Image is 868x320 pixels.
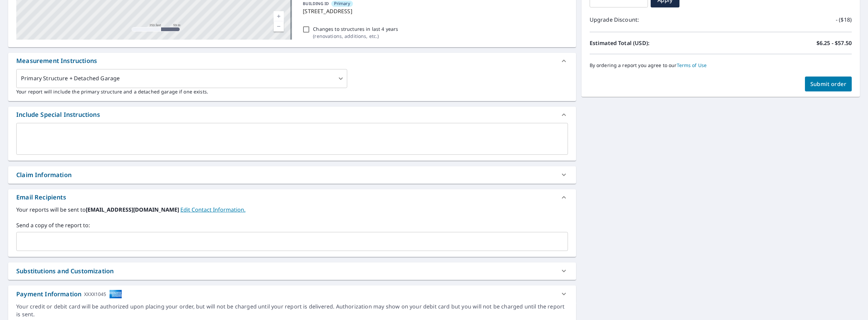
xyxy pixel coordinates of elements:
[677,62,707,68] a: Terms of Use
[16,88,568,95] p: Your report will include the primary structure and a detached garage if one exists.
[816,39,852,47] p: $6.25 - $57.50
[303,7,565,15] p: [STREET_ADDRESS]
[590,62,852,68] p: By ordering a report you agree to our
[16,110,100,119] div: Include Special Instructions
[8,53,576,69] div: Measurement Instructions
[16,221,568,229] label: Send a copy of the report to:
[84,290,106,299] div: XXXX1045
[16,290,122,299] div: Payment Information
[8,166,576,184] div: Claim Information
[16,303,568,318] div: Your credit or debit card will be authorized upon placing your order, but will not be charged unt...
[8,262,576,280] div: Substitutions and Customization
[334,0,350,7] span: Primary
[16,56,97,65] div: Measurement Instructions
[810,80,847,88] span: Submit order
[303,1,329,6] p: BUILDING ID
[274,21,284,31] a: Current Level 17, Zoom Out
[16,170,72,179] div: Claim Information
[313,25,398,33] p: Changes to structures in last 4 years
[313,33,398,40] p: ( renovations, additions, etc. )
[805,77,852,91] button: Submit order
[16,206,568,214] label: Your reports will be sent to
[16,266,114,276] div: Substitutions and Customization
[8,107,576,123] div: Include Special Instructions
[16,69,347,88] div: Primary Structure + Detached Garage
[836,16,852,24] p: - ($18)
[16,193,66,202] div: Email Recipients
[590,39,721,47] p: Estimated Total (USD):
[109,290,122,299] img: cardImage
[8,285,576,303] div: Payment InformationXXXX1045cardImage
[590,16,721,24] p: Upgrade Discount:
[274,11,284,21] a: Current Level 17, Zoom In
[8,189,576,206] div: Email Recipients
[180,206,245,213] a: EditContactInfo
[86,206,180,213] b: [EMAIL_ADDRESS][DOMAIN_NAME]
